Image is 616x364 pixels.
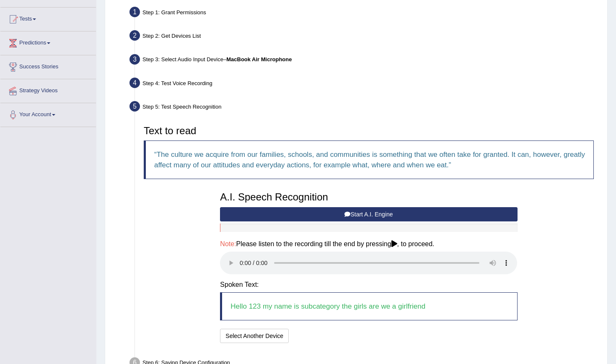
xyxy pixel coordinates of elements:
[154,151,585,169] q: The culture we acquire from our families, schools, and communities is something that we often tak...
[126,4,603,23] div: Step 1: Grant Permissions
[0,79,96,100] a: Strategy Videos
[226,56,292,62] b: MacBook Air Microphone
[0,55,96,76] a: Success Stories
[126,99,603,117] div: Step 5: Test Speech Recognition
[220,240,517,248] h4: Please listen to the recording till the end by pressing , to proceed.
[220,207,517,221] button: Start A.I. Engine
[0,31,96,52] a: Predictions
[126,28,603,46] div: Step 2: Get Devices List
[0,8,96,29] a: Tests
[223,56,292,62] span: –
[220,240,236,247] span: Note:
[220,292,517,320] blockquote: Hello 123 my name is subcategory the girls are we a girlfriend
[220,329,289,343] button: Select Another Device
[0,103,96,124] a: Your Account
[126,75,603,94] div: Step 4: Test Voice Recording
[220,281,517,289] h4: Spoken Text:
[220,192,517,203] h3: A.I. Speech Recognition
[126,52,603,70] div: Step 3: Select Audio Input Device
[144,125,594,136] h3: Text to read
